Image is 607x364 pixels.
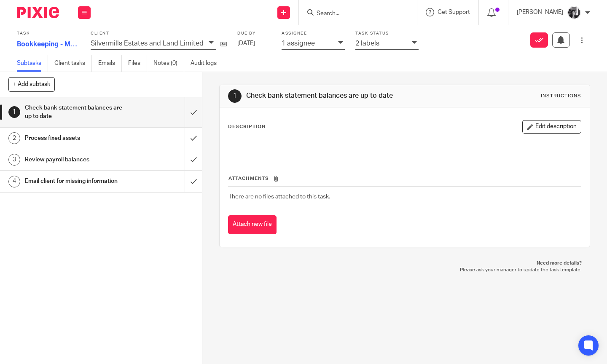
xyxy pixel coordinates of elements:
[228,267,582,273] p: Please ask your manager to update the task template.
[228,194,330,200] span: There are no files attached to this task.
[8,77,55,91] button: + Add subtask
[517,8,563,16] p: [PERSON_NAME]
[8,154,20,166] div: 3
[54,55,92,72] a: Client tasks
[316,10,392,18] input: Search
[25,132,126,145] h1: Process fixed assets
[228,260,582,267] p: Need more details?
[17,55,48,72] a: Subtasks
[91,40,204,47] p: Silvermills Estates and Land Limited
[237,40,255,46] span: [DATE]
[438,9,470,15] span: Get Support
[25,175,126,187] h1: Email client for missing information
[228,176,269,181] span: Attachments
[228,89,242,103] div: 1
[246,91,423,100] h1: Check bank statement balances are up to date
[25,153,126,166] h1: Review payroll balances
[91,31,227,36] label: Client
[522,120,581,134] button: Edit description
[541,93,581,99] div: Instructions
[191,55,223,72] a: Audit logs
[237,31,271,36] label: Due by
[17,7,59,18] img: Pixie
[128,55,147,72] a: Files
[282,31,345,36] label: Assignee
[8,132,20,144] div: 2
[355,40,379,47] p: 2 labels
[228,215,277,234] button: Attach new file
[228,123,266,130] p: Description
[98,55,122,72] a: Emails
[355,31,419,36] label: Task status
[567,6,581,19] img: IMG_7103.jpg
[17,31,80,36] label: Task
[153,55,184,72] a: Notes (0)
[8,176,20,187] div: 4
[25,102,126,123] h1: Check bank statement balances are up to date
[8,106,20,118] div: 1
[282,40,315,47] p: 1 assignee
